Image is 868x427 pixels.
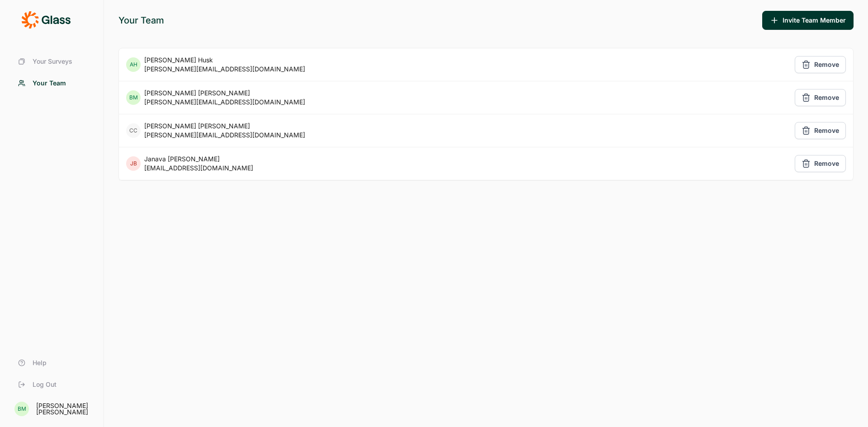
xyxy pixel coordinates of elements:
button: Remove [795,155,846,172]
div: [PERSON_NAME][EMAIL_ADDRESS][DOMAIN_NAME] [144,131,305,140]
div: AH [126,57,141,72]
span: Help [33,358,47,367]
div: [EMAIL_ADDRESS][DOMAIN_NAME] [144,164,253,173]
span: Log Out [33,380,57,389]
div: [PERSON_NAME] [PERSON_NAME] [36,403,93,415]
span: Your Surveys [33,57,72,66]
div: [PERSON_NAME] [PERSON_NAME] [144,122,305,131]
div: JB [126,156,141,171]
div: [PERSON_NAME] [PERSON_NAME] [144,89,305,98]
div: [PERSON_NAME][EMAIL_ADDRESS][DOMAIN_NAME] [144,98,305,107]
button: Remove [795,89,846,106]
button: Invite Team Member [762,11,854,30]
div: BM [14,402,29,416]
div: [PERSON_NAME][EMAIL_ADDRESS][DOMAIN_NAME] [144,65,305,74]
div: [PERSON_NAME] Husk [144,56,305,65]
button: Remove [795,122,846,139]
span: Your Team [118,14,164,27]
span: Your Team [33,79,66,88]
button: Remove [795,56,846,73]
div: Janava [PERSON_NAME] [144,155,253,164]
div: BM [126,90,141,105]
div: CC [126,123,141,138]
